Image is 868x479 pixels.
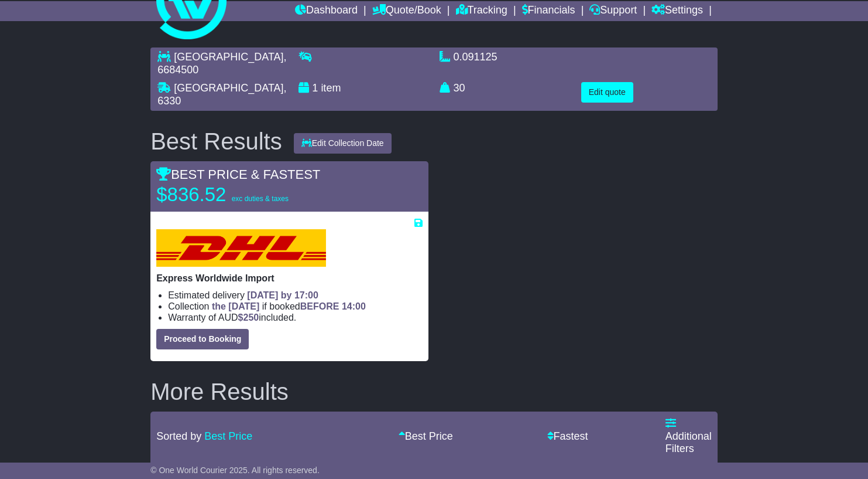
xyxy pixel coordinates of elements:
[204,430,252,442] a: Best Price
[581,82,633,103] button: Edit quote
[312,82,318,94] span: 1
[212,301,259,311] span: the [DATE]
[454,82,465,94] span: 30
[238,312,259,322] span: $
[321,82,341,94] span: item
[150,466,320,475] span: © One World Courier 2025. All rights reserved.
[665,417,712,454] a: Additional Filters
[145,128,288,154] div: Best Results
[156,167,320,182] span: BEST PRICE & FASTEST
[454,51,498,63] span: 0.091125
[300,301,339,311] span: BEFORE
[294,133,392,154] button: Edit Collection Date
[156,229,326,267] img: DHL: Express Worldwide Import
[456,1,507,21] a: Tracking
[247,290,318,300] span: [DATE] by 17:00
[589,1,637,21] a: Support
[157,82,286,107] span: , 6330
[243,312,259,322] span: 250
[168,301,422,312] li: Collection
[174,51,283,63] span: [GEOGRAPHIC_DATA]
[168,312,422,323] li: Warranty of AUD included.
[212,301,366,311] span: if booked
[372,1,441,21] a: Quote/Book
[547,430,588,442] a: Fastest
[399,430,453,442] a: Best Price
[156,273,422,284] p: Express Worldwide Import
[174,82,283,94] span: [GEOGRAPHIC_DATA]
[651,1,703,21] a: Settings
[150,379,718,405] h2: More Results
[156,183,303,206] p: $836.52
[156,430,201,442] span: Sorted by
[168,290,422,301] li: Estimated delivery
[295,1,358,21] a: Dashboard
[232,195,289,203] span: exc duties & taxes
[522,1,575,21] a: Financials
[342,301,366,311] span: 14:00
[157,51,286,76] span: , 6684500
[156,329,249,349] button: Proceed to Booking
